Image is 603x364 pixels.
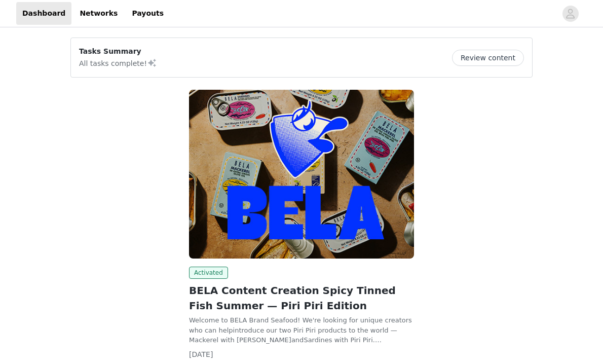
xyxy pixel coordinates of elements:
[79,46,157,57] p: Tasks Summary
[73,2,124,25] a: Networks
[189,267,228,279] span: Activated
[452,50,524,66] button: Review content
[189,350,213,358] span: [DATE]
[566,6,575,22] div: avatar
[16,2,71,25] a: Dashboard
[126,2,170,25] a: Payouts
[291,336,304,344] span: and
[189,283,414,313] h2: BELA Content Creation Spicy Tinned Fish Summer — Piri Piri Edition
[233,326,397,334] span: introduce our two Piri Piri products to the world —
[189,90,414,259] img: BELA Brand Seafood
[189,315,414,345] p: Welcome to BELA Brand Seafood! We're looking for unique creators who can help Mackerel with [PERS...
[79,57,157,69] p: All tasks complete!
